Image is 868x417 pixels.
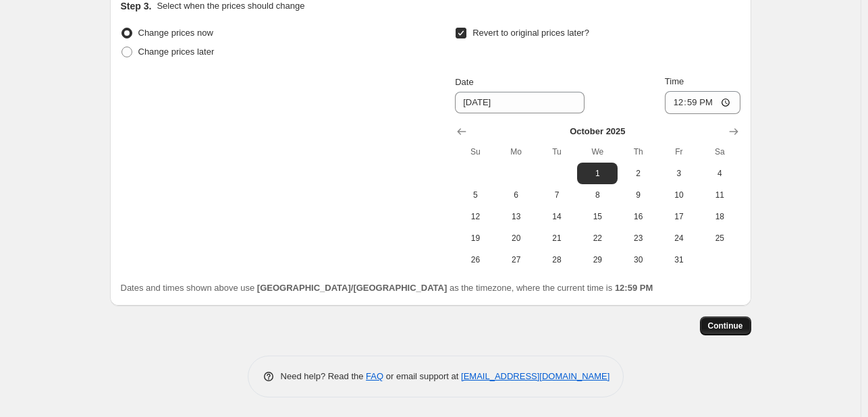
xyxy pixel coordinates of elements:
[665,76,684,86] span: Time
[664,190,694,200] span: 10
[664,254,694,265] span: 31
[121,283,653,293] span: Dates and times shown above use as the timezone, where the current time is
[705,190,734,200] span: 11
[623,190,653,200] span: 9
[582,190,612,200] span: 8
[455,141,495,163] th: Sunday
[577,141,618,163] th: Wednesday
[460,190,490,200] span: 5
[623,168,653,179] span: 2
[537,141,577,163] th: Tuesday
[455,206,495,227] button: Sunday October 12 2025
[659,184,699,206] button: Friday October 10 2025
[366,371,383,381] a: FAQ
[460,211,490,222] span: 12
[577,206,618,227] button: Wednesday October 15 2025
[615,283,653,293] b: 12:59 PM
[542,211,572,222] span: 14
[700,316,751,335] button: Continue
[138,28,213,38] span: Change prices now
[705,233,734,244] span: 25
[724,122,743,141] button: Show next month, November 2025
[699,141,740,163] th: Saturday
[699,163,740,184] button: Saturday October 4 2025
[582,146,612,157] span: We
[452,122,471,141] button: Show previous month, September 2025
[455,77,473,87] span: Date
[455,184,495,206] button: Sunday October 5 2025
[659,163,699,184] button: Friday October 3 2025
[501,233,531,244] span: 20
[665,91,740,114] input: 12:00
[542,146,572,157] span: Tu
[623,146,653,157] span: Th
[460,233,490,244] span: 19
[577,227,618,249] button: Wednesday October 22 2025
[537,184,577,206] button: Tuesday October 7 2025
[618,163,658,184] button: Thursday October 2 2025
[699,206,740,227] button: Saturday October 18 2025
[257,283,447,293] b: [GEOGRAPHIC_DATA]/[GEOGRAPHIC_DATA]
[537,206,577,227] button: Tuesday October 14 2025
[138,47,215,57] span: Change prices later
[705,146,734,157] span: Sa
[455,227,495,249] button: Sunday October 19 2025
[496,249,537,271] button: Monday October 27 2025
[664,211,694,222] span: 17
[623,254,653,265] span: 30
[582,168,612,179] span: 1
[537,249,577,271] button: Tuesday October 28 2025
[383,371,461,381] span: or email support at
[618,184,658,206] button: Thursday October 9 2025
[582,211,612,222] span: 15
[659,206,699,227] button: Friday October 17 2025
[582,233,612,244] span: 22
[496,184,537,206] button: Monday October 6 2025
[664,146,694,157] span: Fr
[623,211,653,222] span: 16
[537,227,577,249] button: Tuesday October 21 2025
[659,141,699,163] th: Friday
[618,249,658,271] button: Thursday October 30 2025
[472,28,589,38] span: Revert to original prices later?
[496,227,537,249] button: Monday October 20 2025
[699,184,740,206] button: Saturday October 11 2025
[577,184,618,206] button: Wednesday October 8 2025
[659,227,699,249] button: Friday October 24 2025
[705,211,734,222] span: 18
[460,254,490,265] span: 26
[708,321,743,331] span: Continue
[501,254,531,265] span: 27
[618,206,658,227] button: Thursday October 16 2025
[542,190,572,200] span: 7
[496,206,537,227] button: Monday October 13 2025
[501,190,531,200] span: 6
[705,168,734,179] span: 4
[582,254,612,265] span: 29
[623,233,653,244] span: 23
[501,146,531,157] span: Mo
[461,371,609,381] a: [EMAIL_ADDRESS][DOMAIN_NAME]
[281,371,367,381] span: Need help? Read the
[542,233,572,244] span: 21
[699,227,740,249] button: Saturday October 25 2025
[577,163,618,184] button: Wednesday October 1 2025
[455,92,585,113] input: 9/2/2025
[659,249,699,271] button: Friday October 31 2025
[618,227,658,249] button: Thursday October 23 2025
[577,249,618,271] button: Wednesday October 29 2025
[664,168,694,179] span: 3
[542,254,572,265] span: 28
[618,141,658,163] th: Thursday
[455,249,495,271] button: Sunday October 26 2025
[460,146,490,157] span: Su
[664,233,694,244] span: 24
[501,211,531,222] span: 13
[496,141,537,163] th: Monday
